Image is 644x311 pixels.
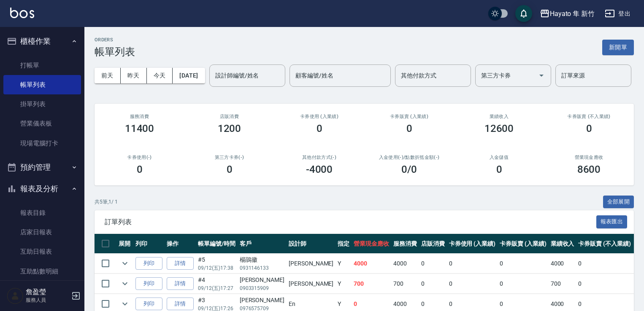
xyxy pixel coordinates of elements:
p: 共 5 筆, 1 / 1 [95,198,118,206]
button: 報表及分析 [3,178,81,200]
h3: 帳單列表 [95,46,135,58]
div: [PERSON_NAME] [240,276,284,284]
td: 4000 [352,254,391,273]
th: 指定 [336,234,352,254]
h3: 0 [406,123,412,134]
th: 帳單編號/時間 [196,234,238,254]
h3: 0 [586,123,592,134]
h3: 11400 [125,123,154,134]
h2: 營業現金應收 [554,155,624,160]
button: 登出 [601,6,634,21]
h2: 卡券使用 (入業績) [284,114,354,119]
button: 全部展開 [603,196,634,209]
h2: 入金儲值 [464,155,534,160]
h2: 其他付款方式(-) [284,155,354,160]
h3: 0 [496,164,502,175]
a: 營業儀表板 [3,114,81,133]
h2: 店販消費 [195,114,264,119]
th: 展開 [116,234,133,254]
p: 09/12 (五) 17:27 [198,284,235,292]
button: 前天 [95,68,121,83]
h3: 8600 [577,164,601,175]
button: expand row [119,257,131,270]
h3: 0 [137,164,143,175]
td: 0 [576,254,633,273]
td: 0 [447,274,498,294]
th: 業績收入 [549,234,576,254]
td: 0 [419,254,447,273]
button: 報表匯出 [596,215,628,228]
h2: 卡券使用(-) [105,155,174,160]
td: Y [336,254,352,273]
td: 700 [352,274,391,294]
button: save [515,5,532,22]
h2: 第三方卡券(-) [195,155,264,160]
td: [PERSON_NAME] [287,254,336,273]
button: expand row [119,277,131,290]
p: 0931146133 [240,264,284,272]
th: 設計師 [287,234,336,254]
button: 列印 [135,257,162,270]
th: 卡券使用 (入業績) [447,234,498,254]
div: [PERSON_NAME] [240,296,284,305]
a: 現場電腦打卡 [3,134,81,153]
td: #5 [196,254,238,273]
a: 詳情 [167,277,194,290]
a: 詳情 [167,298,194,311]
button: [DATE] [173,68,205,83]
button: 新開單 [602,40,634,55]
img: Logo [10,8,34,18]
h3: -4000 [306,164,333,175]
a: 店家日報表 [3,223,81,242]
th: 卡券販賣 (入業績) [498,234,549,254]
p: 0903315909 [240,284,284,292]
th: 營業現金應收 [352,234,391,254]
td: [PERSON_NAME] [287,274,336,294]
th: 店販消費 [419,234,447,254]
button: 預約管理 [3,156,81,178]
td: 0 [447,254,498,273]
h2: 卡券販賣 (入業績) [374,114,444,119]
td: 4000 [391,254,419,273]
span: 訂單列表 [105,218,596,226]
a: 互助點數明細 [3,262,81,281]
a: 掛單列表 [3,94,81,114]
h3: 服務消費 [105,114,174,119]
th: 操作 [165,234,196,254]
th: 服務消費 [391,234,419,254]
div: 楊鵑徽 [240,255,284,264]
button: 櫃檯作業 [3,30,81,52]
a: 打帳單 [3,56,81,75]
h3: 0 /0 [401,164,417,175]
a: 帳單列表 [3,75,81,94]
td: 700 [549,274,576,294]
td: 0 [419,274,447,294]
img: Person [7,287,24,304]
h3: 0 [227,164,233,175]
th: 客戶 [238,234,287,254]
td: 0 [498,274,549,294]
a: 新開單 [602,43,634,51]
p: 服務人員 [26,296,69,304]
a: 詳情 [167,257,194,270]
h2: 業績收入 [464,114,534,119]
a: 報表目錄 [3,203,81,223]
h2: ORDERS [95,37,135,43]
td: 700 [391,274,419,294]
button: Hayato 隼 新竹 [536,5,598,22]
button: 昨天 [121,68,147,83]
button: 列印 [135,298,162,311]
div: Hayato 隼 新竹 [550,8,595,19]
h3: 12600 [484,123,514,134]
th: 卡券販賣 (不入業績) [576,234,633,254]
td: 4000 [549,254,576,273]
h2: 卡券販賣 (不入業績) [554,114,624,119]
p: 09/12 (五) 17:38 [198,264,235,272]
button: 今天 [147,68,173,83]
h3: 0 [317,123,322,134]
td: Y [336,274,352,294]
td: 0 [576,274,633,294]
h3: 1200 [218,123,241,134]
h2: 入金使用(-) /點數折抵金額(-) [374,155,444,160]
button: Open [535,69,548,82]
